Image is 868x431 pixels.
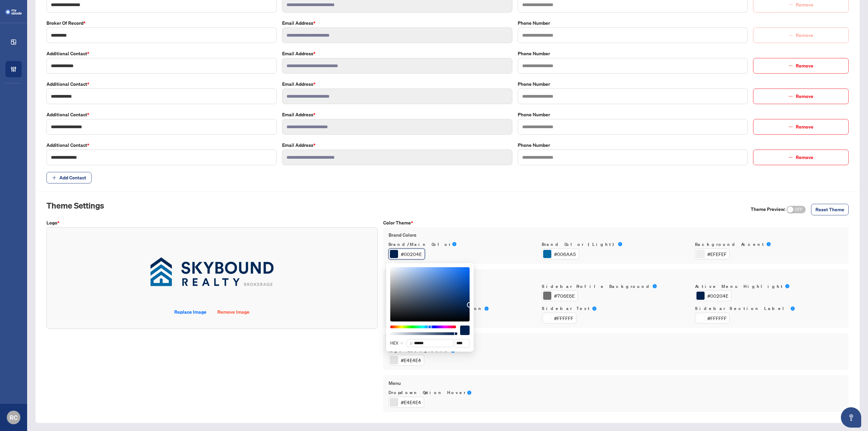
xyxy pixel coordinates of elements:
[212,306,255,318] button: Remove Image
[282,141,512,149] label: Email Address
[788,155,793,160] span: minus
[389,337,843,345] label: Layout
[796,121,813,132] span: Remove
[707,314,727,322] div: #FFFFFF
[767,242,771,246] span: info-circle
[46,19,277,27] label: Broker of Record
[753,150,849,165] button: Remove
[695,283,843,290] label: Active Menu Highlight
[695,306,843,312] label: Sidebar Section Label
[282,80,512,88] label: Email Address
[46,50,277,57] label: Additional Contact
[554,250,576,258] div: #006AA5
[383,219,849,227] label: Color Theme
[796,152,813,163] span: Remove
[389,379,843,387] label: Menu
[46,200,104,211] h2: Theme Settings
[751,205,785,213] label: Theme Preview:
[554,314,573,322] div: #FFFFFF
[46,80,277,88] label: Additional Contact
[389,273,843,281] label: Sidebar & Mobile Header
[518,111,748,118] label: Phone Number
[46,219,378,227] label: Logo
[52,175,57,180] span: plus
[811,204,849,215] button: Reset Theme
[554,292,575,299] div: #706E6E
[753,119,849,135] button: Remove
[59,172,86,183] span: Add Contact
[46,141,277,149] label: Additional Contact
[518,19,748,27] label: Phone Number
[282,19,512,27] label: Email Address
[796,91,813,102] span: Remove
[695,241,843,248] label: Background Accent
[788,94,793,99] span: minus
[131,238,293,306] img: thumbnail-img
[753,58,849,74] button: Remove
[46,172,92,183] button: Add Contact
[592,307,596,311] span: info-circle
[46,111,277,118] label: Additional Contact
[5,9,22,15] img: logo
[841,407,861,428] button: Open asap
[618,242,622,246] span: info-circle
[452,242,456,246] span: info-circle
[217,307,250,317] span: Remove Image
[518,50,748,57] label: Phone Number
[401,250,422,258] div: #00204E
[542,283,690,290] label: Sidebar Profile Background
[282,111,512,118] label: Email Address
[707,292,728,299] div: #00204E
[485,307,489,311] span: info-circle
[753,27,849,43] button: Remove
[169,306,212,318] button: Replace Image
[788,124,793,129] span: minus
[788,63,793,68] span: minus
[542,306,690,312] label: Sidebar Text
[389,390,536,396] label: Dropdown Option Hover
[9,413,18,422] span: RC
[389,231,843,239] label: Brand Colors
[518,80,748,88] label: Phone Number
[390,339,404,347] span: HEX
[653,284,657,288] span: info-circle
[467,391,471,395] span: info-circle
[518,141,748,149] label: Phone Number
[401,398,421,406] div: #E4E4E4
[796,60,813,71] span: Remove
[815,204,844,215] span: Reset Theme
[174,307,206,317] span: Replace Image
[791,307,795,311] span: info-circle
[410,339,413,347] span: #
[282,50,512,57] label: Email Address
[401,356,421,364] div: #E4E4E4
[753,89,849,104] button: Remove
[707,250,727,258] div: #EFEFEF
[389,241,536,248] label: Brand/Main Color
[785,284,789,288] span: info-circle
[542,241,690,248] label: Brand Color (Light)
